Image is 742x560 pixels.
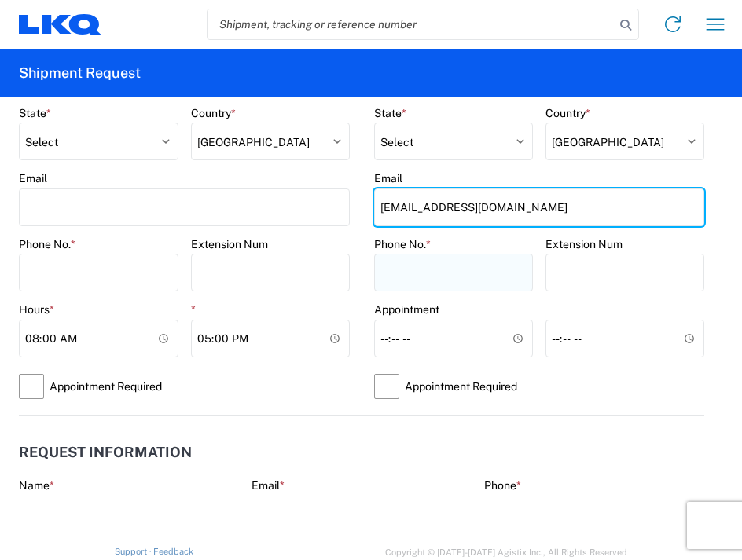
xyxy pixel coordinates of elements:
[19,171,47,185] label: Email
[19,478,54,492] label: Name
[484,478,521,492] label: Phone
[191,106,236,120] label: Country
[19,106,51,120] label: State
[385,545,627,559] span: Copyright © [DATE]-[DATE] Agistix Inc., All Rights Reserved
[19,445,192,460] h2: Request Information
[374,171,402,185] label: Email
[545,106,590,120] label: Country
[153,547,193,556] a: Feedback
[374,302,439,317] label: Appointment
[374,106,406,120] label: State
[252,478,285,492] label: Email
[19,302,54,317] label: Hours
[19,368,350,404] label: Appointment Required
[208,9,615,39] input: Shipment, tracking or reference number
[545,237,623,251] label: Extension Num
[19,64,141,82] h2: Shipment Request
[19,237,75,251] label: Phone No.
[115,547,154,556] a: Support
[191,237,268,251] label: Extension Num
[374,237,431,251] label: Phone No.
[374,368,704,404] label: Appointment Required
